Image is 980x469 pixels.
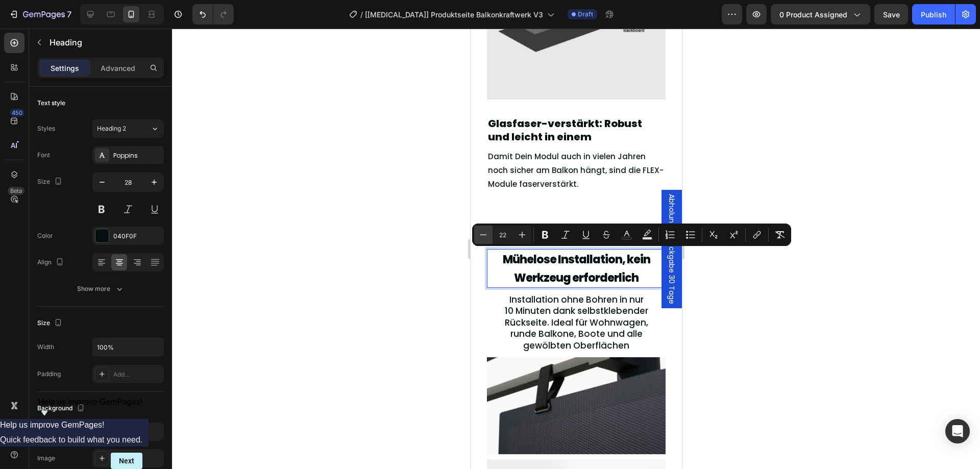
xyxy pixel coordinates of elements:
[77,284,125,294] div: Show more
[37,256,66,269] div: Align
[8,187,24,195] div: Beta
[92,119,164,138] button: Heading 2
[93,338,163,356] input: Auto
[192,4,234,24] div: Undo/Redo
[10,109,24,117] div: 450
[101,63,135,73] p: Advanced
[113,370,161,379] div: Add...
[4,4,76,24] button: 7
[37,316,64,330] div: Size
[113,232,161,241] div: 040F0F
[37,369,61,379] div: Padding
[37,151,50,160] div: Font
[50,36,160,48] p: Heading
[945,419,970,443] div: Open Intercom Messenger
[67,8,71,20] p: 7
[38,398,143,419] button: Show survey - Help us improve GemPages!
[883,10,900,19] span: Save
[921,9,946,20] div: Publish
[37,342,54,352] div: Width
[912,4,955,24] button: Publish
[51,63,79,73] p: Settings
[471,29,682,469] iframe: Design area
[37,280,164,298] button: Show more
[38,398,143,406] span: Help us improve GemPages!
[771,4,870,24] button: 0 product assigned
[113,151,161,160] div: Poppins
[874,4,908,24] button: Save
[37,124,55,133] div: Styles
[37,175,64,189] div: Size
[578,10,593,19] span: Draft
[37,98,65,108] div: Text style
[779,9,847,20] span: 0 product assigned
[472,224,791,246] div: Editor contextual toolbar
[365,9,543,20] span: [[MEDICAL_DATA]] Produktseite Balkonkraftwerk V3
[360,9,363,20] span: /
[97,124,126,133] span: Heading 2
[37,231,53,240] div: Color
